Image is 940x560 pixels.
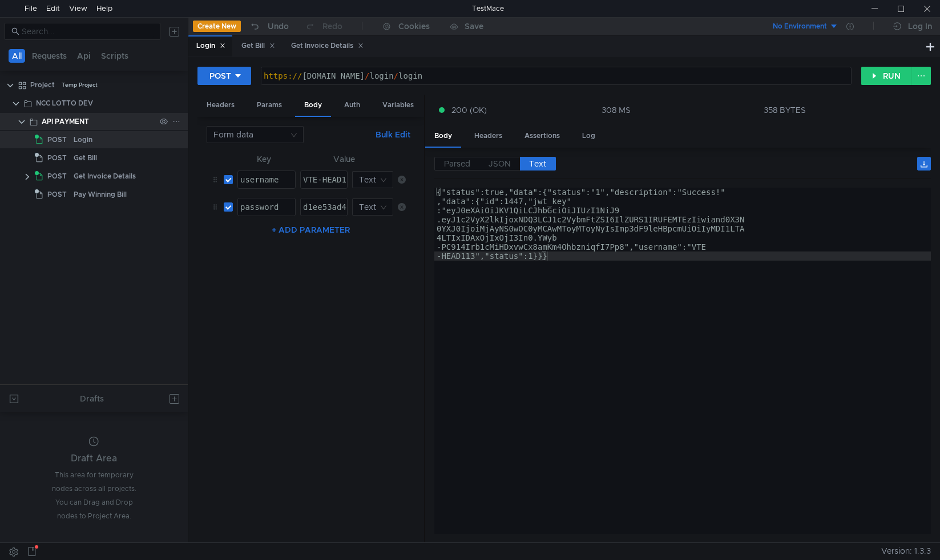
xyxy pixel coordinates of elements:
div: Assertions [515,125,569,147]
span: POST [47,168,67,185]
span: POST [47,186,67,203]
div: POST [209,70,231,82]
th: Key [233,152,295,166]
div: Undo [268,19,289,33]
div: No Environment [773,21,827,32]
button: Undo [241,18,297,35]
input: Search... [22,25,154,38]
span: Version: 1.3.3 [881,543,931,559]
button: Scripts [98,49,132,63]
button: RUN [861,67,912,85]
div: Log [573,125,604,147]
th: Value [296,152,393,166]
button: All [9,49,25,63]
button: Redo [297,18,350,35]
div: 358 BYTES [764,105,806,115]
div: Get Invoice Details [74,168,136,185]
button: Requests [29,49,70,63]
div: Redo [322,19,342,33]
div: Project [30,76,55,94]
span: POST [47,149,67,167]
div: Get Invoice Details [291,40,364,52]
button: Api [74,49,94,63]
div: Log In [908,19,932,33]
div: API PAYMENT [42,113,89,130]
div: Body [425,125,461,148]
span: POST [47,131,67,148]
div: Save [465,22,483,30]
button: + ADD PARAMETER [267,223,354,237]
button: Bulk Edit [371,128,415,141]
span: JSON [489,159,511,169]
div: Login [74,131,92,148]
button: Create New [193,21,241,32]
div: 308 MS [602,105,631,115]
div: Cookies [398,19,430,33]
span: Parsed [444,159,470,169]
div: Get Bill [241,40,275,52]
button: POST [197,67,251,85]
div: Temp Project [62,76,98,94]
div: Pay Winning Bill [74,186,127,203]
div: Headers [197,95,244,116]
span: 200 (OK) [451,104,487,116]
div: Body [295,95,331,117]
button: No Environment [759,17,838,35]
div: NCC LOTTO DEV [36,95,93,112]
div: Get Bill [74,149,97,167]
div: Auth [335,95,369,116]
div: Drafts [80,392,104,405]
div: Login [196,40,225,52]
div: Headers [465,125,511,147]
span: Text [529,159,546,169]
div: Variables [373,95,423,116]
div: Params [248,95,291,116]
